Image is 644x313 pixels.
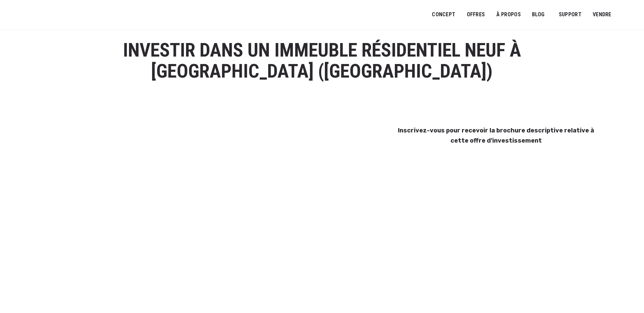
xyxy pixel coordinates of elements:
[462,7,489,22] a: OFFRES
[432,6,634,23] nav: Menu principal
[621,8,636,21] a: Passer à
[390,125,602,146] h3: Inscrivez-vous pour recevoir la brochure descriptive relative à cette offre d'investissement
[107,40,537,82] h1: INVESTIR DANS UN IMMEUBLE RÉSIDENTIEL NEUF à [GEOGRAPHIC_DATA] ([GEOGRAPHIC_DATA])
[373,102,397,125] img: top-left-green
[10,7,63,24] img: Logo
[42,102,365,297] img: st-gingolh-3
[528,7,549,22] a: Blog
[427,7,460,22] a: Concept
[588,7,616,22] a: VENDRE
[554,7,586,22] a: SUPPORT
[389,169,586,220] iframe: Form 0
[625,13,631,17] img: Français
[492,7,525,22] a: À PROPOS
